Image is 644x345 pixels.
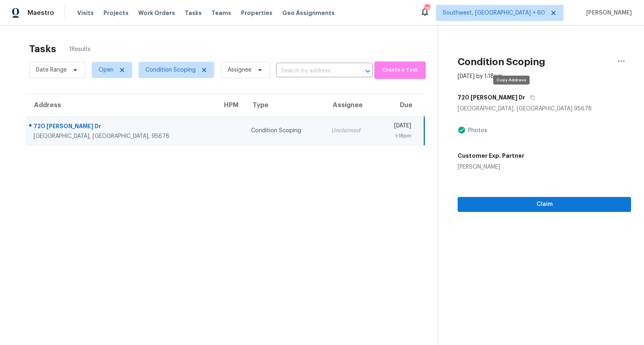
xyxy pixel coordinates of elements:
[251,127,318,135] div: Condition Scoping
[362,66,374,77] button: Open
[464,199,625,210] span: Claim
[29,45,56,53] h2: Tasks
[241,9,272,17] span: Properties
[458,152,524,160] h5: Customer Exp. Partner
[36,66,67,74] span: Date Range
[228,66,251,74] span: Assignee
[69,45,91,53] span: 1 Results
[245,94,325,116] th: Type
[331,127,372,135] div: Unclaimed
[458,197,631,212] button: Claim
[466,127,487,135] div: Photos
[458,163,524,171] div: [PERSON_NAME]
[99,66,114,74] span: Open
[146,66,196,74] span: Condition Scoping
[378,94,424,116] th: Due
[211,9,231,17] span: Teams
[138,9,175,17] span: Work Orders
[583,9,632,17] span: [PERSON_NAME]
[26,94,216,116] th: Address
[282,9,335,17] span: Geo Assignments
[34,122,209,132] div: 720 [PERSON_NAME] Dr
[185,10,202,16] span: Tasks
[384,122,411,132] div: [DATE]
[443,9,545,17] span: Southwest, [GEOGRAPHIC_DATA] + 60
[216,94,245,116] th: HPM
[276,65,350,77] input: Search by address
[458,58,545,66] h2: Condition Scoping
[325,94,378,116] th: Assignee
[77,9,94,17] span: Visits
[378,66,422,75] span: Create a Task
[458,72,503,80] div: [DATE] by 1:18pm
[458,93,525,102] h5: 720 [PERSON_NAME] Dr
[103,9,129,17] span: Projects
[424,5,430,13] div: 789
[27,9,54,17] span: Maestro
[384,132,411,140] div: 1:18pm
[374,61,426,79] button: Create a Task
[458,105,631,113] div: [GEOGRAPHIC_DATA], [GEOGRAPHIC_DATA] 95678
[34,132,209,140] div: [GEOGRAPHIC_DATA], [GEOGRAPHIC_DATA], 95678
[458,126,466,134] img: Artifact Present Icon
